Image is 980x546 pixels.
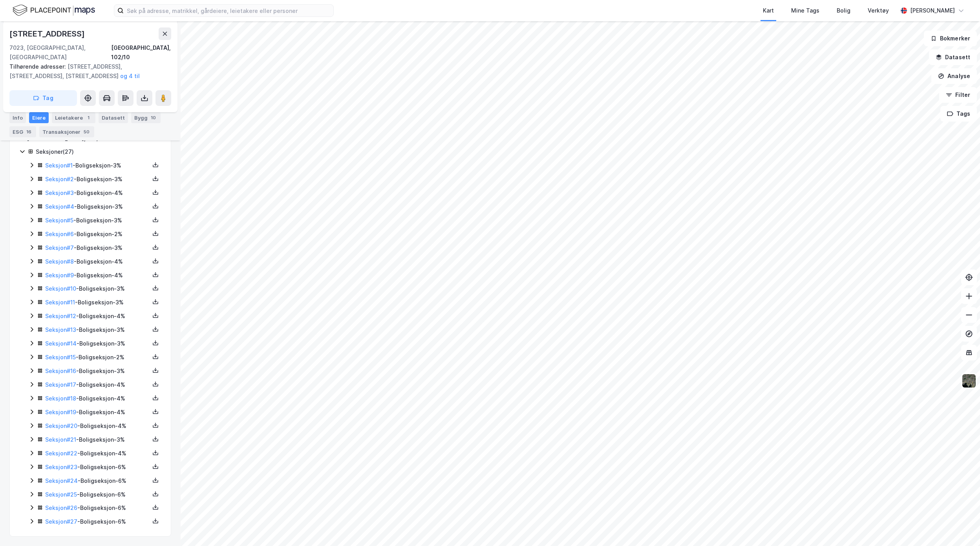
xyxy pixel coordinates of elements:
a: Seksjon#2 [45,176,74,182]
div: - Boligseksjon - 4% [45,394,150,403]
div: - Boligseksjon - 3% [45,175,150,184]
div: - Boligseksjon - 2% [45,229,150,239]
div: - Boligseksjon - 3% [45,325,150,335]
div: - Boligseksjon - 4% [45,449,150,458]
div: 16 [25,128,33,136]
div: Bygg [131,112,161,123]
div: - Boligseksjon - 4% [45,257,150,266]
div: - Boligseksjon - 6% [45,503,150,513]
div: - Boligseksjon - 3% [45,435,150,444]
div: - Boligseksjon - 4% [45,188,150,198]
div: ESG [9,126,36,137]
div: - Boligseksjon - 3% [45,339,150,348]
a: Seksjon#6 [45,231,74,237]
a: Seksjon#11 [45,299,75,306]
div: Kontrollprogram for chat [941,508,980,546]
div: Info [9,112,26,123]
a: Seksjon#27 [45,518,77,525]
button: Tags [940,106,977,122]
div: Leietakere [52,112,95,123]
div: Bolig [837,6,850,15]
a: Seksjon#4 [45,203,74,210]
div: [GEOGRAPHIC_DATA], 102/10 [111,43,171,62]
div: - Boligseksjon - 3% [45,366,150,376]
a: Seksjon#14 [45,340,77,347]
a: Seksjon#24 [45,477,78,484]
a: Seksjon#16 [45,368,76,374]
div: Datasett [99,112,128,123]
a: Seksjon#18 [45,395,76,402]
iframe: Chat Widget [941,508,980,546]
div: - Boligseksjon - 4% [45,380,150,389]
div: - Boligseksjon - 3% [45,216,150,225]
button: Filter [939,87,977,103]
a: Seksjon#5 [45,217,73,224]
div: - Boligseksjon - 4% [45,408,150,417]
div: 10 [149,114,157,122]
a: Seksjon#10 [45,285,76,292]
div: - Boligseksjon - 3% [45,298,150,307]
a: Seksjon#17 [45,381,76,388]
input: Søk på adresse, matrikkel, gårdeiere, leietakere eller personer [124,5,333,16]
a: Seksjon#9 [45,272,74,278]
a: Seksjon#1 [45,162,73,169]
a: Seksjon#25 [45,491,77,498]
img: 9k= [962,373,976,388]
div: [STREET_ADDRESS], [STREET_ADDRESS], [STREET_ADDRESS] [9,62,165,81]
div: - Boligseksjon - 4% [45,311,150,321]
div: - Boligseksjon - 3% [45,202,150,211]
div: Eiere [29,112,49,123]
div: Mine Tags [791,6,819,15]
div: - Boligseksjon - 2% [45,353,150,362]
a: Seksjon#12 [45,313,76,319]
a: Seksjon#19 [45,409,76,415]
div: Verktøy [868,6,889,15]
a: Seksjon#3 [45,189,74,196]
img: logo.f888ab2527a4732fd821a326f86c7f29.svg [13,4,95,17]
a: Seksjon#8 [45,258,74,265]
a: Seksjon#26 [45,504,77,511]
button: Tag [9,90,77,106]
button: Datasett [929,49,977,65]
div: - Boligseksjon - 4% [45,421,150,431]
div: - Boligseksjon - 6% [45,476,150,486]
div: [PERSON_NAME] [910,6,955,15]
a: Seksjon#13 [45,326,76,333]
div: - Boligseksjon - 3% [45,284,150,293]
a: Seksjon#20 [45,422,77,429]
div: 1 [84,114,92,122]
div: - Boligseksjon - 6% [45,517,150,526]
div: - Boligseksjon - 6% [45,490,150,499]
div: Transaksjoner [39,126,94,137]
div: - Boligseksjon - 3% [45,161,150,170]
div: 50 [82,128,91,136]
div: - Boligseksjon - 4% [45,271,150,280]
div: [STREET_ADDRESS] [9,27,86,40]
a: Seksjon#7 [45,244,74,251]
button: Analyse [931,68,977,84]
div: Seksjoner ( 27 ) [36,147,161,157]
a: Seksjon#22 [45,450,77,457]
div: - Boligseksjon - 6% [45,462,150,472]
a: Seksjon#15 [45,354,76,360]
div: 7023, [GEOGRAPHIC_DATA], [GEOGRAPHIC_DATA] [9,43,111,62]
span: Tilhørende adresser: [9,63,68,70]
button: Bokmerker [924,31,977,46]
div: Kart [763,6,774,15]
a: Seksjon#21 [45,436,76,443]
a: Seksjon#23 [45,464,77,470]
div: - Boligseksjon - 3% [45,243,150,253]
